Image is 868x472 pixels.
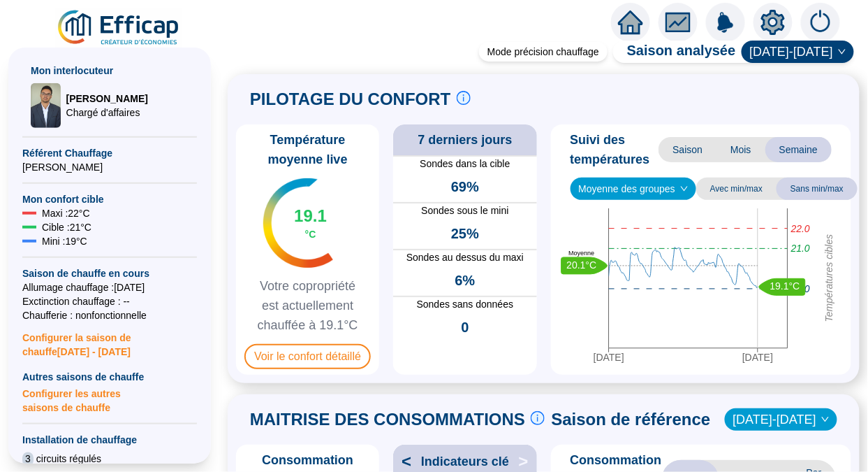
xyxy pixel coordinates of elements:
[421,452,509,471] span: Indicateurs clé
[838,48,846,56] span: down
[66,92,148,106] span: [PERSON_NAME]
[659,137,716,162] span: Saison
[613,41,736,63] span: Saison analysée
[393,157,536,171] span: Sondes dans la cible
[706,3,745,42] img: alerts
[22,384,197,415] span: Configurer les autres saisons de chauffe
[455,271,475,290] span: 6%
[461,317,469,337] span: 0
[22,266,197,280] span: Saison de chauffe en cours
[770,280,800,292] text: 19.1°C
[696,178,777,200] span: Avec min/max
[242,276,374,335] span: Votre copropriété est actuellement chauffée à 19.1°C
[22,433,197,447] span: Installation de chauffage
[790,243,810,255] tspan: 21.0
[823,234,834,322] tspan: Températures cibles
[552,408,711,431] span: Saison de référence
[571,130,659,169] span: Suivi des températures
[680,185,689,193] span: down
[42,234,87,248] span: Mini : 19 °C
[579,178,689,199] span: Moyenne des groupes
[263,178,334,268] img: indicateur températures
[250,88,451,110] span: PILOTAGE DU CONFORT
[42,206,90,220] span: Maxi : 22 °C
[568,250,594,257] text: Moyenne
[22,294,197,308] span: Exctinction chauffage : --
[66,106,148,120] span: Chargé d'affaires
[531,411,545,425] span: info-circle
[22,322,197,359] span: Configurer la saison de chauffe [DATE] - [DATE]
[750,41,846,62] span: 2024-2025
[618,10,643,35] span: home
[418,130,512,150] span: 7 derniers jours
[765,137,832,162] span: Semaine
[821,415,830,424] span: down
[22,452,34,466] span: 3
[733,409,829,430] span: 2022-2023
[716,137,765,162] span: Mois
[393,250,536,265] span: Sondes au dessus du maxi
[42,220,91,234] span: Cible : 21 °C
[760,10,786,35] span: setting
[22,160,197,174] span: [PERSON_NAME]
[305,227,316,241] span: °C
[393,297,536,312] span: Sondes sans données
[479,42,608,62] div: Mode précision chauffage
[36,452,101,466] span: circuits régulés
[801,3,840,42] img: alerts
[242,130,374,169] span: Température moyenne live
[451,177,479,196] span: 69%
[22,146,197,160] span: Référent Chauffage
[777,178,858,200] span: Sans min/max
[22,370,197,384] span: Autres saisons de chauffe
[22,280,197,294] span: Allumage chauffage : [DATE]
[742,352,773,363] tspan: [DATE]
[31,83,61,128] img: Chargé d'affaires
[31,64,189,78] span: Mon interlocuteur
[244,344,371,369] span: Voir le confort détaillé
[593,352,624,363] tspan: [DATE]
[294,205,327,227] span: 19.1
[22,192,197,206] span: Mon confort cible
[665,10,691,35] span: fund
[790,223,810,234] tspan: 22.0
[393,203,536,218] span: Sondes sous le mini
[566,259,596,271] text: 20.1°C
[250,408,525,431] span: MAITRISE DES CONSOMMATIONS
[56,8,182,48] img: efficap energie logo
[457,91,471,105] span: info-circle
[22,308,197,322] span: Chaufferie : non fonctionnelle
[451,224,479,243] span: 25%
